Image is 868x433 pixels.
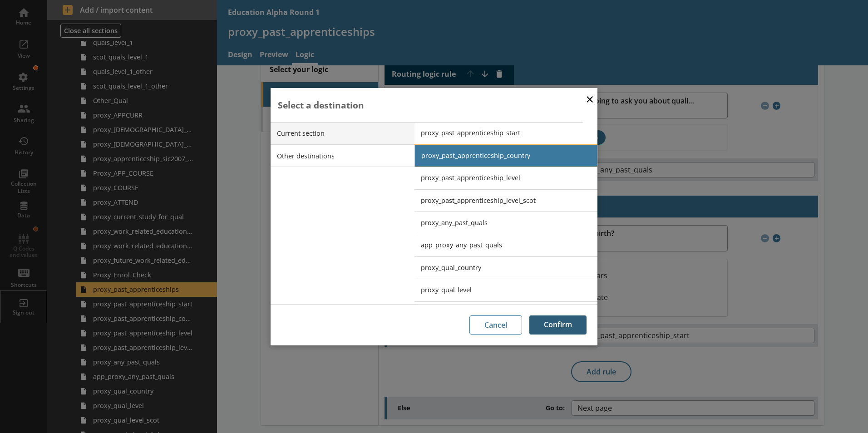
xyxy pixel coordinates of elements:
[421,218,604,227] span: proxy_any_past_quals
[421,173,604,182] span: proxy_past_apprenticeship_level
[421,263,604,272] span: proxy_qual_country
[583,89,597,109] button: Close
[271,122,414,145] li: Current section
[421,128,604,137] span: proxy_past_apprenticeship_start
[421,241,604,249] span: app_proxy_any_past_quals
[271,144,414,167] li: Other destinations
[278,99,364,111] div: Select a destination
[529,315,587,335] button: Confirm
[421,196,604,205] span: proxy_past_apprenticeship_level_scot
[421,151,604,160] span: proxy_past_apprenticeship_country
[469,315,522,335] button: Cancel
[421,285,604,294] span: proxy_qual_level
